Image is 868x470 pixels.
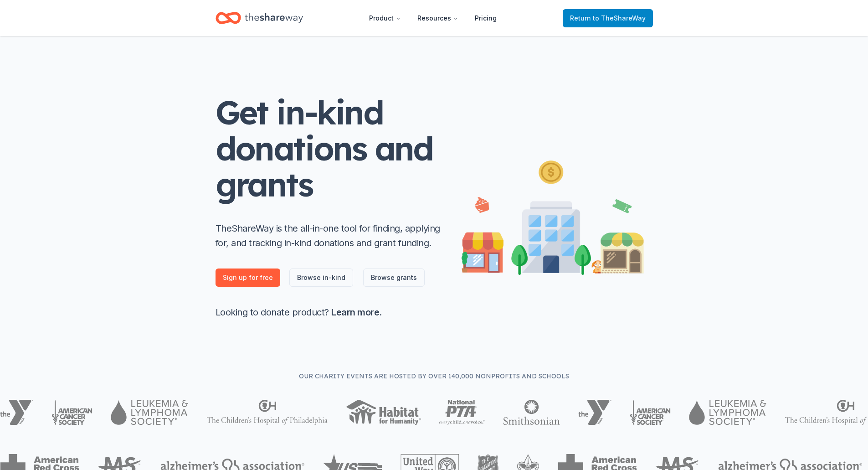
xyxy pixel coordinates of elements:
img: Leukemia & Lymphoma Society [689,400,766,425]
nav: Main [362,7,504,29]
img: American Cancer Society [51,400,93,425]
img: National PTA [439,400,485,425]
a: Pricing [467,9,504,27]
p: TheShareWay is the all-in-one tool for finding, applying for, and tracking in-kind donations and ... [216,221,443,250]
img: American Cancer Society [630,400,671,425]
a: Sign up for free [216,269,280,287]
img: Smithsonian [503,400,560,425]
img: Leukemia & Lymphoma Society [111,400,188,425]
img: YMCA [578,400,611,425]
span: to TheShareWay [593,14,646,22]
p: Looking to donate product? . [216,305,443,320]
button: Product [362,9,408,27]
a: Returnto TheShareWay [563,9,653,27]
span: Return [570,13,646,24]
a: Learn more [331,307,379,318]
a: Home [216,7,303,29]
h1: Get in-kind donations and grants [216,94,443,203]
button: Resources [410,9,466,27]
a: Browse in-kind [289,269,353,287]
img: The Children's Hospital of Philadelphia [206,400,328,425]
img: Habitat for Humanity [346,400,421,425]
img: Illustration for landing page [462,157,644,275]
a: Browse grants [363,269,425,287]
